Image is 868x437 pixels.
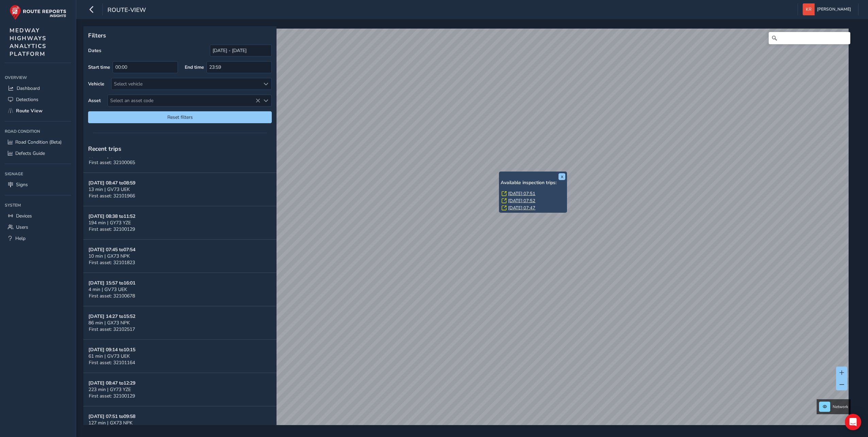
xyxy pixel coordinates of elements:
span: First asset: 32100129 [89,226,135,232]
a: [DATE] 07:52 [508,198,535,204]
p: Filters [88,31,272,40]
button: [DATE] 08:47 to12:29223 min | GY73 YZEFirst asset: 32100129 [83,373,277,406]
span: First asset: 32101823 [89,259,135,266]
button: Reset filters [88,111,272,123]
img: diamond-layout [803,3,815,15]
strong: [DATE] 07:45 to 07:54 [88,246,135,253]
button: [DATE] 14:27 to15:5286 min | GX73 NPKFirst asset: 32102517 [83,306,277,340]
span: Signs [16,181,28,188]
span: 223 min | GY73 YZE [88,386,131,393]
span: 4 min | GV73 UEK [88,286,127,293]
div: Select vehicle [112,78,260,90]
div: Signage [5,169,71,179]
div: Select an asset code [260,95,271,106]
a: Signs [5,179,71,190]
span: Reset filters [93,114,267,120]
strong: [DATE] 07:51 to 09:58 [88,413,135,420]
span: First asset: 32100065 [89,159,135,166]
a: Users [5,222,71,233]
h6: Available inspection trips: [501,180,565,186]
span: Detections [16,96,38,103]
strong: [DATE] 09:14 to 10:15 [88,346,135,353]
span: Network [833,404,848,409]
div: Open Intercom Messenger [845,414,861,430]
a: [DATE] 07:47 [508,205,535,211]
span: First asset: 32102517 [89,326,135,333]
div: System [5,200,71,210]
a: Help [5,233,71,244]
span: Recent trips [88,145,121,153]
span: 13 min | GV73 UEK [88,186,130,193]
a: Dashboard [5,83,71,94]
span: Select an asset code [108,95,260,106]
span: 10 min | GX73 NPK [88,253,130,259]
button: [DATE] 08:38 to11:52194 min | GY73 YZEFirst asset: 32100129 [83,206,277,240]
a: Route View [5,105,71,116]
button: [DATE] 07:45 to07:5410 min | GX73 NPKFirst asset: 32101823 [83,240,277,273]
label: Asset [88,97,101,104]
span: [PERSON_NAME] [817,3,851,15]
a: Detections [5,94,71,105]
input: Search [769,32,850,44]
span: 61 min | GV73 UEK [88,353,130,359]
span: Defects Guide [15,150,45,157]
span: Road Condition (Beta) [15,139,62,145]
button: [DATE] 15:57 to16:014 min | GV73 UEKFirst asset: 32100678 [83,273,277,306]
div: Road Condition [5,126,71,136]
strong: [DATE] 14:27 to 15:52 [88,313,135,320]
button: [DATE] 08:47 to08:5913 min | GV73 UEKFirst asset: 32101966 [83,173,277,206]
button: x [558,173,565,180]
span: route-view [107,6,146,15]
img: rr logo [10,5,66,20]
span: First asset: 32100678 [89,293,135,299]
strong: [DATE] 15:57 to 16:01 [88,280,135,286]
span: Route View [16,108,43,114]
a: Defects Guide [5,148,71,159]
a: Devices [5,210,71,222]
span: Devices [16,213,32,219]
label: Vehicle [88,81,104,87]
span: 194 min | GY73 YZE [88,220,131,226]
button: [PERSON_NAME] [803,3,853,15]
a: Road Condition (Beta) [5,136,71,148]
button: [DATE] 09:14 to10:1561 min | GV73 UEKFirst asset: 32101164 [83,340,277,373]
span: First asset: 32100129 [89,393,135,399]
span: First asset: 32101164 [89,359,135,366]
a: [DATE] 07:51 [508,191,535,197]
span: Dashboard [17,85,40,92]
span: 86 min | GX73 NPK [88,320,130,326]
div: Overview [5,72,71,83]
span: Help [15,235,26,242]
strong: [DATE] 08:47 to 08:59 [88,180,135,186]
span: MEDWAY HIGHWAYS ANALYTICS PLATFORM [10,27,47,58]
span: Users [16,224,28,230]
span: 127 min | GX73 NPK [88,420,133,426]
strong: [DATE] 08:38 to 11:52 [88,213,135,220]
label: Dates [88,47,101,54]
label: End time [185,64,204,70]
label: Start time [88,64,110,70]
canvas: Map [86,29,849,433]
strong: [DATE] 08:47 to 12:29 [88,380,135,386]
span: First asset: 32101966 [89,193,135,199]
